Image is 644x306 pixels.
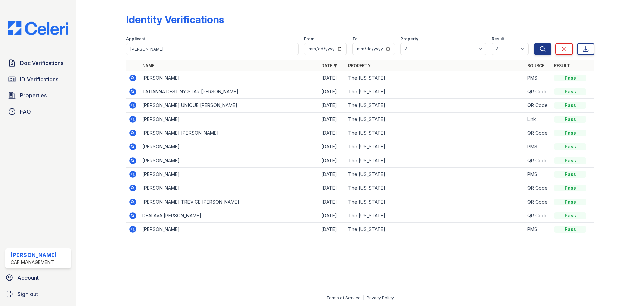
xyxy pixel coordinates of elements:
div: Identity Verifications [126,13,224,26]
td: [DATE] [319,181,345,195]
a: Properties [5,89,71,102]
span: Properties [20,91,47,99]
td: [PERSON_NAME] [140,154,319,168]
div: Pass [554,88,586,95]
td: [DATE] [319,113,345,126]
td: PMS [525,168,551,181]
td: [DATE] [319,140,345,154]
label: Property [400,36,418,42]
td: [PERSON_NAME] [140,140,319,154]
a: Doc Verifications [5,56,71,70]
td: The [US_STATE] [345,168,525,181]
td: The [US_STATE] [345,181,525,195]
a: ID Verifications [5,73,71,86]
td: [PERSON_NAME] [140,168,319,181]
img: CE_Logo_Blue-a8612792a0a2168367f1c8372b55b34899dd931a85d93a1a3d3e32e68fde9ad4.png [3,21,74,35]
a: Date ▼ [321,63,337,68]
td: [PERSON_NAME] UNIQUE [PERSON_NAME] [140,99,319,113]
td: QR Code [525,85,551,99]
div: Pass [554,199,586,205]
td: [PERSON_NAME] [140,181,319,195]
td: [DATE] [319,195,345,209]
td: [DATE] [319,209,345,223]
td: The [US_STATE] [345,140,525,154]
td: The [US_STATE] [345,99,525,113]
a: Sign out [3,287,74,301]
div: Pass [554,130,586,136]
label: Result [492,36,504,42]
td: The [US_STATE] [345,209,525,223]
td: The [US_STATE] [345,113,525,126]
td: The [US_STATE] [345,85,525,99]
div: Pass [554,212,586,219]
div: | [363,295,364,300]
a: Result [554,63,570,68]
td: [DATE] [319,99,345,113]
div: Pass [554,157,586,164]
td: [DATE] [319,223,345,236]
div: [PERSON_NAME] [11,251,57,259]
label: From [304,36,314,42]
div: Pass [554,75,586,81]
td: The [US_STATE] [345,223,525,236]
span: Doc Verifications [20,59,63,67]
div: Pass [554,143,586,150]
td: [DATE] [319,168,345,181]
td: [DATE] [319,154,345,168]
td: QR Code [525,99,551,113]
a: Property [348,63,371,68]
td: [PERSON_NAME] [PERSON_NAME] [140,126,319,140]
td: QR Code [525,195,551,209]
span: ID Verifications [20,75,58,83]
td: TATIANNA DESTINY STAR [PERSON_NAME] [140,85,319,99]
td: The [US_STATE] [345,154,525,168]
a: Terms of Service [326,295,361,300]
td: [DATE] [319,71,345,85]
td: [PERSON_NAME] TREVICE [PERSON_NAME] [140,195,319,209]
a: Name [142,63,154,68]
td: [DATE] [319,126,345,140]
span: FAQ [20,107,31,116]
td: [DATE] [319,85,345,99]
a: Account [3,271,74,285]
span: Account [17,274,39,282]
div: Pass [554,185,586,191]
td: The [US_STATE] [345,126,525,140]
td: [PERSON_NAME] [140,223,319,236]
td: DEALAVA [PERSON_NAME] [140,209,319,223]
td: Link [525,113,551,126]
td: PMS [525,223,551,236]
label: Applicant [126,36,145,42]
div: Pass [554,102,586,109]
td: QR Code [525,209,551,223]
a: FAQ [5,105,71,118]
span: Sign out [17,290,38,298]
td: PMS [525,140,551,154]
a: Privacy Policy [367,295,394,300]
div: CAF Management [11,259,57,266]
td: PMS [525,71,551,85]
td: [PERSON_NAME] [140,113,319,126]
div: Pass [554,116,586,123]
div: Pass [554,226,586,233]
td: The [US_STATE] [345,71,525,85]
td: The [US_STATE] [345,195,525,209]
td: QR Code [525,154,551,168]
a: Source [527,63,544,68]
td: QR Code [525,181,551,195]
div: Pass [554,171,586,178]
label: To [352,36,358,42]
td: QR Code [525,126,551,140]
input: Search by name or phone number [126,43,299,55]
td: [PERSON_NAME] [140,71,319,85]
